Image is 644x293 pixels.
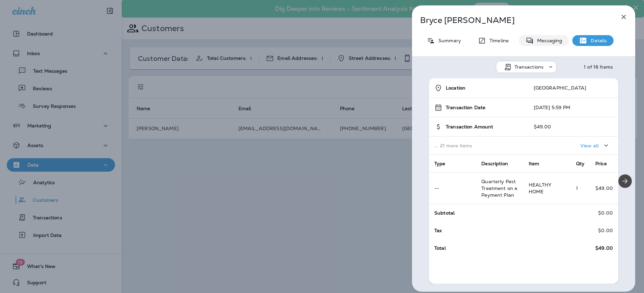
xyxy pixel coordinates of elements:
td: [GEOGRAPHIC_DATA] [528,78,618,98]
td: $49.00 [528,117,618,137]
button: View all [578,139,613,152]
span: Price [595,161,607,167]
p: View all [580,143,599,148]
span: Transaction Amount [446,124,493,130]
span: Transaction Date [446,105,485,111]
p: $0.00 [598,228,613,233]
span: Description [481,161,508,167]
p: Timeline [486,38,509,43]
p: Messaging [534,38,562,43]
span: HEALTHY HOME [529,182,551,195]
p: $49.00 [595,186,613,191]
span: Location [446,85,465,91]
p: Transactions [514,64,544,70]
button: Next [618,174,632,188]
span: $49.00 [595,245,613,251]
span: Tax [434,227,442,234]
p: -- [434,186,470,191]
p: Summary [435,38,461,43]
span: Total [434,245,446,251]
span: Subtotal [434,210,455,216]
td: [DATE] 5:59 PM [528,98,618,117]
p: ... 21 more items [434,143,523,148]
span: 1 [576,185,578,191]
span: Item [529,161,539,167]
p: Bryce [PERSON_NAME] [420,16,605,25]
div: 1 of 16 Items [584,64,613,70]
p: Details [587,38,607,43]
span: Quarterly Pest Treatment on a Payment Plan [481,178,517,198]
span: Qty [576,161,584,167]
span: Type [434,161,445,167]
p: $0.00 [598,210,613,216]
